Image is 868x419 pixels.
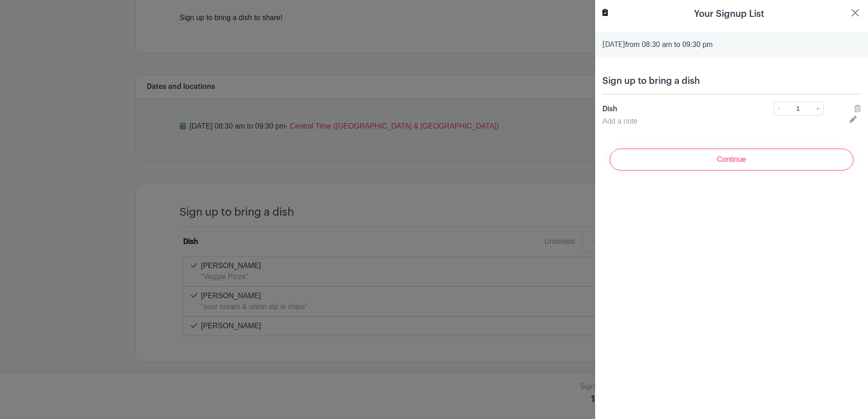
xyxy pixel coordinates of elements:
a: + [812,102,824,116]
input: Continue [610,149,853,171]
p: from 08:30 am to 09:30 pm [602,39,861,50]
a: Add a note [602,117,637,125]
p: Dish [602,103,749,114]
h5: Your Signup List [694,7,764,21]
a: - [774,102,784,116]
h5: Sign up to bring a dish [602,76,861,87]
button: Close [850,7,861,18]
strong: [DATE] [602,41,625,48]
